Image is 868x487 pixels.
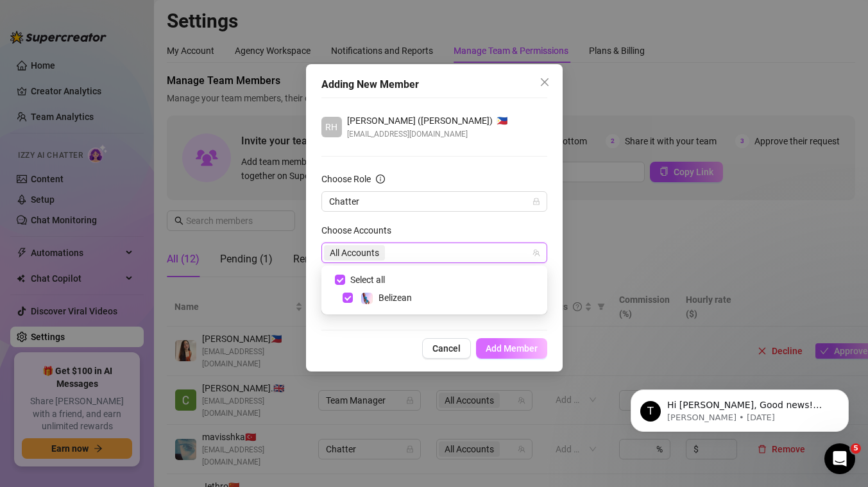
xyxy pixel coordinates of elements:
[422,338,471,359] button: Cancel
[361,293,373,304] img: Belizean
[347,114,493,128] span: [PERSON_NAME] ([PERSON_NAME])
[345,273,390,287] span: Select all
[343,293,353,303] span: Select tree node
[532,249,540,257] span: team
[376,175,385,184] span: info-circle
[486,343,538,354] span: Add Member
[379,293,412,303] span: Belizean
[347,128,507,141] span: [EMAIL_ADDRESS][DOMAIN_NAME]
[321,223,400,237] label: Choose Accounts
[347,114,507,128] div: 🇵🇭
[321,77,547,92] div: Adding New Member
[321,172,371,186] div: Choose Role
[432,343,461,354] span: Cancel
[534,72,555,92] button: Close
[851,443,861,454] span: 5
[532,198,540,205] span: lock
[330,246,379,260] span: All Accounts
[329,192,540,211] span: Chatter
[824,443,855,474] iframe: Intercom live chat
[324,245,385,261] span: All Accounts
[325,120,337,134] span: RH
[476,338,547,359] button: Add Member
[534,77,555,87] span: Close
[540,77,550,87] span: close
[611,363,868,452] iframe: Intercom notifications message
